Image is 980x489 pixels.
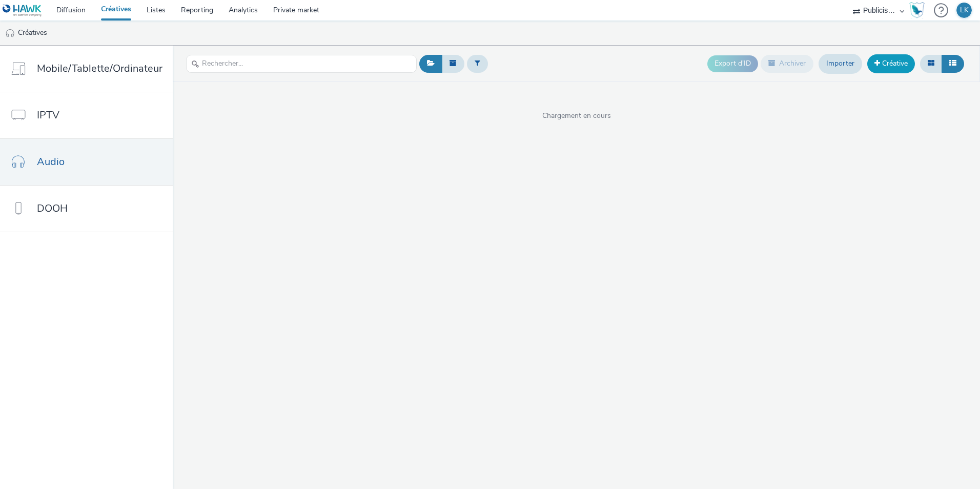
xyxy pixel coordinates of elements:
button: Grille [920,55,942,72]
div: LK [960,3,969,18]
a: Créative [867,54,915,73]
span: Chargement en cours [173,111,980,121]
a: Hawk Academy [909,2,929,18]
a: Importer [819,54,862,73]
button: Liste [942,55,964,72]
button: Archiver [761,55,813,72]
img: audio [5,28,15,38]
span: Audio [37,154,65,169]
img: Hawk Academy [909,2,925,18]
img: undefined Logo [3,4,42,17]
span: IPTV [37,108,59,123]
span: DOOH [37,201,68,216]
button: Export d'ID [707,55,758,72]
span: Mobile/Tablette/Ordinateur [37,61,162,76]
input: Rechercher... [186,55,417,73]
